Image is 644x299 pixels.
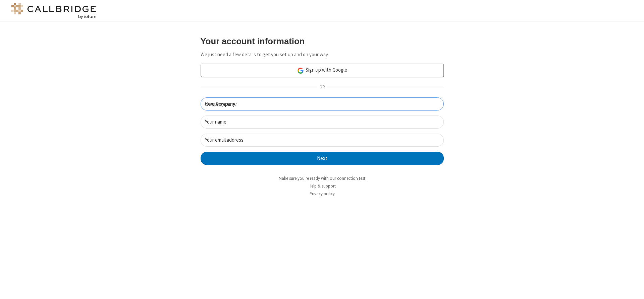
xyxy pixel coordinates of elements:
[201,152,444,165] button: Next
[10,3,97,19] img: logo@2x.png
[201,116,444,129] input: Your name
[201,97,444,110] input: Company name
[201,64,444,77] a: Sign up with Google
[297,67,304,74] img: google-icon.png
[201,134,444,147] input: Your email address
[201,51,444,59] p: We just need a few details to get you set up and on your way.
[279,175,365,181] a: Make sure you're ready with our connection test
[310,191,335,197] a: Privacy policy
[317,83,327,92] span: OR
[201,36,444,46] h3: Your account information
[309,183,336,189] a: Help & support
